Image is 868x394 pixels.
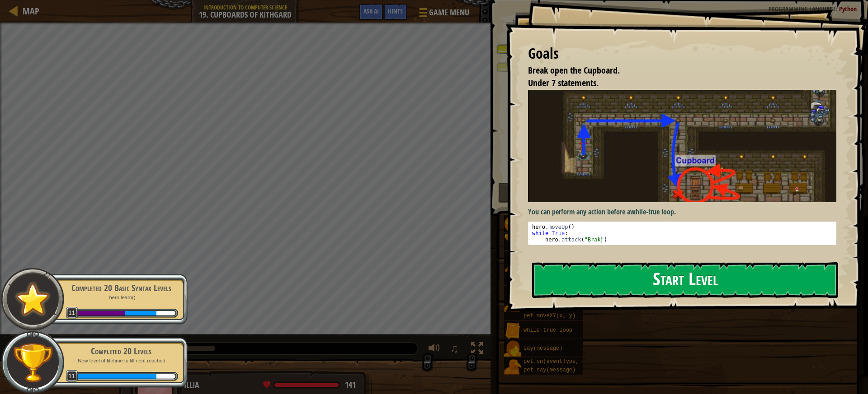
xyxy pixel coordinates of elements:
[66,307,78,319] span: 11
[503,63,518,72] div: 6
[66,370,78,382] span: 11
[504,322,521,339] img: portrait.png
[363,7,379,15] span: Ask AI
[528,64,620,76] span: Break open the Cupboard.
[503,36,518,45] div: 3
[503,18,518,27] div: 1
[630,207,674,217] strong: while-true loop
[429,7,469,19] span: Game Menu
[184,380,363,391] div: Illia
[528,77,599,89] span: Under 7 statements.
[64,282,178,294] div: Completed 20 Basic Syntax Levels
[450,342,459,355] span: ♫
[503,27,518,36] div: 2
[524,367,576,373] span: pet.say(message)
[503,54,518,63] div: 5
[528,207,843,217] p: You can perform any action before a .
[528,43,836,64] div: Goals
[524,345,562,352] span: say(message)
[412,4,475,25] button: Game Menu
[503,45,518,54] div: 4
[504,234,521,251] img: portrait.png
[12,342,53,383] img: trophy.png
[64,345,178,357] div: Completed 20 Levels
[524,313,576,319] span: pet.moveXY(x, y)
[18,5,39,17] a: Map
[504,216,521,233] img: portrait.png
[504,260,521,278] img: portrait.png
[532,262,838,298] button: Start Level
[23,5,39,17] span: Map
[504,340,521,357] img: portrait.png
[64,294,178,301] p: hero.learn()
[517,64,834,77] li: Break open the Cupboard.
[359,4,383,20] button: Ask AI
[524,327,572,334] span: while-true loop
[388,7,403,15] span: Hints
[528,90,843,202] img: Cupboards of kithgard
[345,379,356,390] span: 141
[517,77,834,90] li: Under 7 statements.
[468,340,486,359] button: Toggle fullscreen
[524,358,608,365] span: pet.on(eventType, handler)
[64,357,178,364] p: New level of lifetime fulfillment reached.
[498,182,854,203] button: Run ⇧↵
[448,340,463,359] button: ♫
[504,358,521,375] img: portrait.png
[263,381,356,389] div: health: 141 / 141
[425,340,443,359] button: Adjust volume
[504,296,521,313] img: portrait.png
[12,279,53,319] img: default.png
